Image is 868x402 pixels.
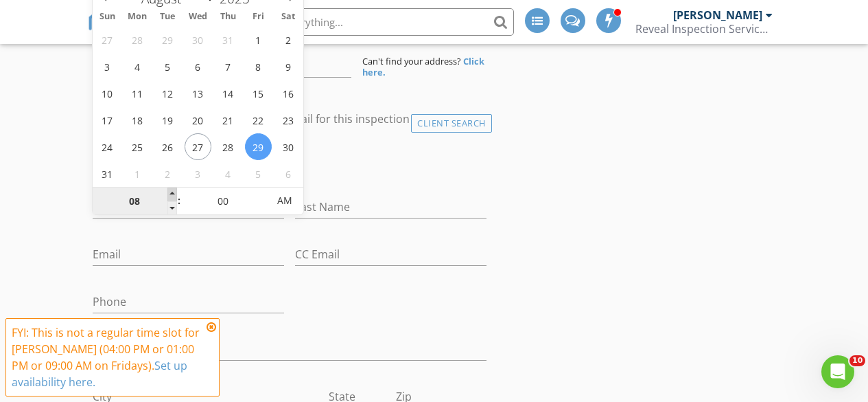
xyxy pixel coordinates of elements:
[154,133,181,160] span: August 26, 2025
[177,187,181,214] span: :
[821,355,854,388] iframe: Intercom live chat
[94,133,121,160] span: August 24, 2025
[94,107,121,133] span: August 17, 2025
[183,12,213,21] span: Wed
[122,12,152,21] span: Mon
[152,12,183,21] span: Tue
[154,53,181,80] span: August 5, 2025
[185,107,211,133] span: August 20, 2025
[87,7,117,37] img: The Best Home Inspection Software - Spectora
[635,22,773,36] div: Reveal Inspection Services, LLC
[154,160,181,187] span: September 2, 2025
[154,80,181,107] span: August 12, 2025
[185,133,211,160] span: August 27, 2025
[215,160,242,187] span: September 4, 2025
[154,26,181,53] span: July 29, 2025
[245,80,272,107] span: August 15, 2025
[87,19,239,47] a: SPECTORA
[93,12,123,21] span: Sun
[245,53,272,80] span: August 8, 2025
[124,26,151,53] span: July 28, 2025
[239,8,514,36] input: Search everything...
[245,133,272,160] span: August 29, 2025
[275,53,302,80] span: August 9, 2025
[673,8,762,22] div: [PERSON_NAME]
[362,55,484,78] strong: Click here.
[94,160,121,187] span: August 31, 2025
[124,80,151,107] span: August 11, 2025
[124,107,151,133] span: August 18, 2025
[215,133,242,160] span: August 28, 2025
[849,355,865,366] span: 10
[215,80,242,107] span: August 14, 2025
[243,12,273,21] span: Fri
[124,53,151,80] span: August 4, 2025
[245,107,272,133] span: August 22, 2025
[198,112,410,126] label: Enable Client CC email for this inspection
[185,80,211,107] span: August 13, 2025
[185,160,211,187] span: September 3, 2025
[215,26,242,53] span: July 31, 2025
[94,80,121,107] span: August 10, 2025
[362,55,461,67] span: Can't find your address?
[275,133,302,160] span: August 30, 2025
[245,160,272,187] span: September 5, 2025
[124,133,151,160] span: August 25, 2025
[275,26,302,53] span: August 2, 2025
[215,53,242,80] span: August 7, 2025
[245,26,272,53] span: August 1, 2025
[185,26,211,53] span: July 30, 2025
[94,26,121,53] span: July 27, 2025
[273,12,303,21] span: Sat
[411,114,492,133] div: Client Search
[275,80,302,107] span: August 16, 2025
[275,160,302,187] span: September 6, 2025
[124,160,151,187] span: September 1, 2025
[215,107,242,133] span: August 21, 2025
[94,53,121,80] span: August 3, 2025
[213,12,243,21] span: Thu
[12,324,202,390] div: FYI: This is not a regular time slot for [PERSON_NAME] (04:00 PM or 01:00 PM or 09:00 AM on Frida...
[266,187,303,214] span: Click to toggle
[275,107,302,133] span: August 23, 2025
[154,107,181,133] span: August 19, 2025
[185,53,211,80] span: August 6, 2025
